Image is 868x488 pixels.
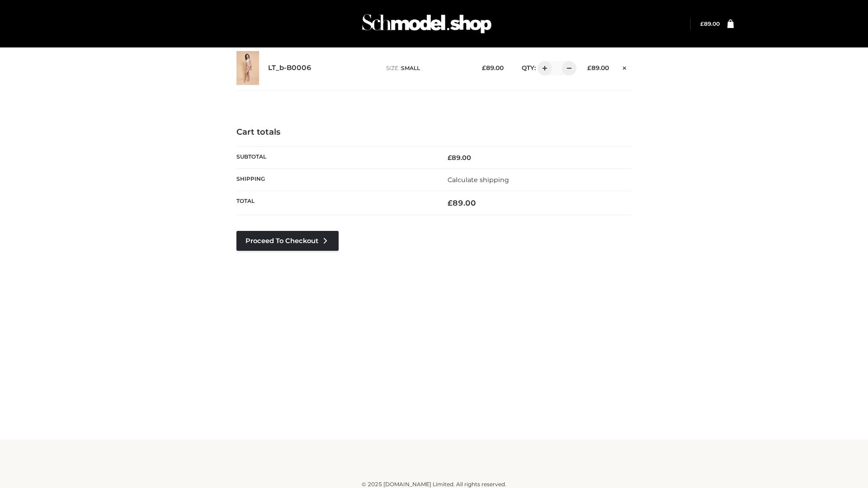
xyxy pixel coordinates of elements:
bdi: 89.00 [482,64,504,71]
span: £ [482,64,486,71]
span: £ [448,154,452,162]
a: Proceed to Checkout [236,231,339,251]
th: Total [236,191,434,215]
span: £ [587,64,591,71]
th: Shipping [236,169,434,191]
span: £ [700,20,704,27]
span: £ [448,198,453,207]
bdi: 89.00 [587,64,609,71]
div: QTY: [513,61,573,75]
th: Subtotal [236,146,434,169]
a: LT_b-B0006 [268,64,311,72]
a: Calculate shipping [448,176,509,184]
bdi: 89.00 [448,154,471,162]
img: Schmodel Admin 964 [359,6,495,42]
img: LT_b-B0006 - SMALL [236,51,259,85]
span: SMALL [401,65,420,71]
a: £89.00 [700,20,720,27]
p: size : [386,64,468,72]
h4: Cart totals [236,127,632,137]
a: Remove this item [618,61,632,73]
bdi: 89.00 [448,198,476,207]
bdi: 89.00 [700,20,720,27]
